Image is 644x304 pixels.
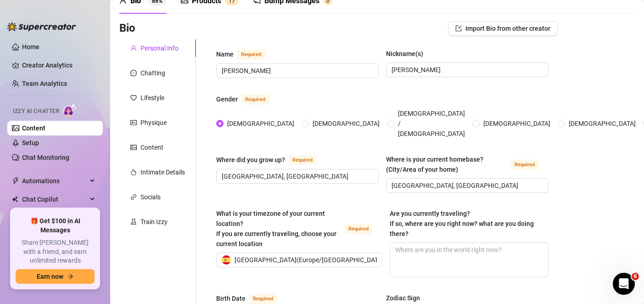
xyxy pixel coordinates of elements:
span: Import Bio from other creator [465,25,550,32]
span: [DEMOGRAPHIC_DATA] [309,118,383,129]
span: [DEMOGRAPHIC_DATA] [565,118,639,129]
span: thunderbolt [12,177,19,185]
iframe: Intercom live chat [613,273,635,295]
div: Lifestyle [140,93,164,103]
a: Setup [22,139,39,146]
a: Home [22,43,39,51]
span: user [130,45,137,51]
div: Chatting [140,68,165,78]
div: Physique [140,118,167,128]
span: message [130,70,137,76]
div: Where is your current homebase? (City/Area of your home) [386,154,507,175]
img: es [222,255,231,265]
span: 6 [632,273,639,280]
div: Nickname(s) [386,49,423,59]
a: Team Analytics [22,80,67,87]
span: Chat Copilot [22,192,87,207]
button: Earn nowarrow-right [16,269,95,284]
span: Required [511,160,538,170]
span: import [455,25,462,32]
span: heart [130,95,137,101]
span: Share [PERSON_NAME] with a friend, and earn unlimited rewards [16,238,95,265]
span: What is your timezone of your current location? If you are currently traveling, choose your curre... [216,210,336,248]
input: Nickname(s) [392,65,541,75]
div: Name [216,49,234,59]
input: Where did you grow up? [222,171,371,181]
span: fire [130,169,137,175]
label: Name [216,49,275,60]
span: Required [237,50,265,60]
span: [DEMOGRAPHIC_DATA] / [DEMOGRAPHIC_DATA] [394,108,469,139]
span: arrow-right [67,273,73,280]
div: Socials [140,192,161,202]
img: Chat Copilot [12,196,18,203]
span: [DEMOGRAPHIC_DATA] [224,118,298,129]
div: Zodiac Sign [386,293,420,303]
span: Earn now [37,273,63,280]
span: Izzy AI Chatter [13,107,59,116]
div: Birth Date [216,293,246,304]
img: logo-BBDzfeDw.svg [7,22,76,31]
div: Intimate Details [140,167,185,177]
span: Are you currently traveling? If so, where are you right now? what are you doing there? [390,210,534,237]
span: idcard [130,119,137,126]
label: Where is your current homebase? (City/Area of your home) [386,154,549,175]
label: Gender [216,94,279,105]
div: Where did you grow up? [216,155,285,165]
span: link [130,194,137,200]
span: picture [130,144,137,151]
button: Import Bio from other creator [448,21,558,36]
span: Required [249,294,277,304]
label: Nickname(s) [386,49,430,59]
span: Required [289,155,316,165]
div: Gender [216,94,238,104]
img: AI Chatter [63,103,77,117]
a: Chat Monitoring [22,154,69,161]
label: Birth Date [216,293,287,304]
a: Content [22,124,45,132]
span: experiment [130,219,137,225]
input: Name [222,66,371,76]
a: Creator Analytics [22,58,95,73]
span: 🎁 Get $100 in AI Messages [16,217,95,235]
div: Content [140,142,163,152]
input: Where is your current homebase? (City/Area of your home) [392,180,541,191]
span: Required [241,95,269,105]
label: Zodiac Sign [386,293,426,303]
label: Where did you grow up? [216,154,326,165]
span: Automations [22,174,87,188]
span: Required [345,224,372,234]
h3: Bio [119,21,135,36]
div: Personal Info [140,43,179,53]
span: [GEOGRAPHIC_DATA] ( Europe/[GEOGRAPHIC_DATA] ) [235,253,386,267]
span: [DEMOGRAPHIC_DATA] [480,118,554,129]
div: Train Izzy [140,217,168,227]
